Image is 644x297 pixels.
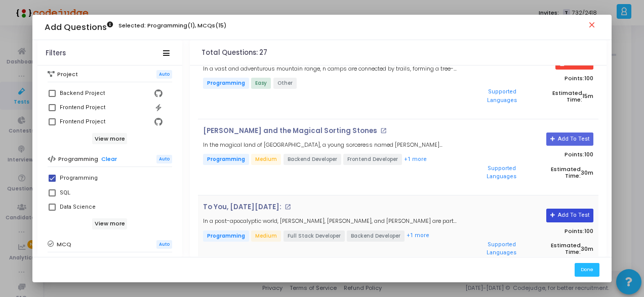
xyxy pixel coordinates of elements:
span: 100 [584,150,593,158]
p: Points: [470,75,593,82]
h6: View more [92,218,127,229]
span: Backend Developer [284,154,341,165]
span: 30m [581,246,593,252]
span: 100 [584,74,593,82]
div: Backend Project [60,87,105,100]
button: Add To Test [546,209,593,222]
a: Clear [101,156,117,162]
span: Programming [203,230,249,242]
span: 100 [584,227,593,235]
div: Frontend Project [60,116,105,128]
div: Programming [60,172,98,184]
p: Estimated Time: [470,237,593,260]
h3: Add Questions [45,22,113,32]
h6: Project [57,71,78,78]
div: Data Science [60,201,96,213]
p: Estimated Time: [470,85,593,108]
div: Filters [46,49,66,57]
button: +1 more [406,231,430,241]
div: SQL [60,187,70,199]
span: Auto [156,70,172,79]
span: Full Stack Developer [284,230,345,242]
button: Supported Languages [470,85,534,108]
button: Done [575,263,599,277]
mat-icon: close [587,20,599,32]
p: To You, [DATE][DATE]: [203,203,281,211]
p: Estimated Time: [470,161,593,184]
button: +1 more [404,155,427,164]
h5: In a post-apocalyptic world, [PERSON_NAME], [PERSON_NAME], and [PERSON_NAME] are part of an elite... [203,218,460,224]
span: Auto [156,240,172,249]
span: Programming [203,78,249,89]
span: Backend Developer [347,230,405,242]
p: Points: [470,151,593,158]
h6: MCQ [57,241,71,248]
button: Add To Test [546,133,593,146]
p: Points: [470,228,593,235]
mat-icon: open_in_new [380,127,387,134]
h6: Programming [58,156,98,162]
h4: Total Questions: 27 [202,49,267,57]
button: Supported Languages [470,237,533,260]
div: Frontend Project [60,102,105,114]
p: [PERSON_NAME] and the Magical Sorting Stones [203,127,377,135]
span: Medium [251,154,281,165]
span: Frontend Developer [343,154,402,165]
span: 30m [581,170,593,176]
h5: In the magical land of [GEOGRAPHIC_DATA], a young sorceress named [PERSON_NAME] stumbled upon an ... [203,142,460,148]
span: Auto [156,155,172,163]
span: Medium [251,230,281,242]
span: 15m [582,93,593,100]
h6: View more [92,133,127,144]
h5: In a vast and adventurous mountain range, n camps are connected by trails, forming a tree-like ne... [203,65,460,72]
span: Programming [203,154,249,165]
h6: Selected: Programming(1), MCQs(15) [118,22,226,29]
button: Supported Languages [470,161,533,184]
span: Easy [251,78,271,89]
span: Other [273,78,297,89]
mat-icon: open_in_new [285,204,291,210]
